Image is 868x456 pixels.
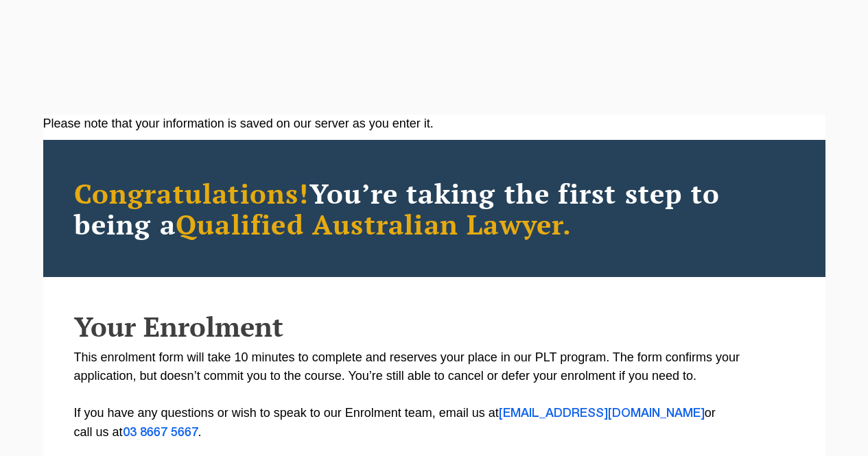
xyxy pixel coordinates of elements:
div: Please note that your information is saved on our server as you enter it. [43,115,825,133]
span: Qualified Australian Lawyer. [176,206,572,242]
a: 03 8667 5667 [123,427,198,438]
h2: Your Enrolment [74,311,795,341]
h2: You’re taking the first step to being a [74,178,795,239]
p: This enrolment form will take 10 minutes to complete and reserves your place in our PLT program. ... [74,348,795,442]
a: [EMAIL_ADDRESS][DOMAIN_NAME] [499,408,705,419]
span: Congratulations! [74,175,309,211]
